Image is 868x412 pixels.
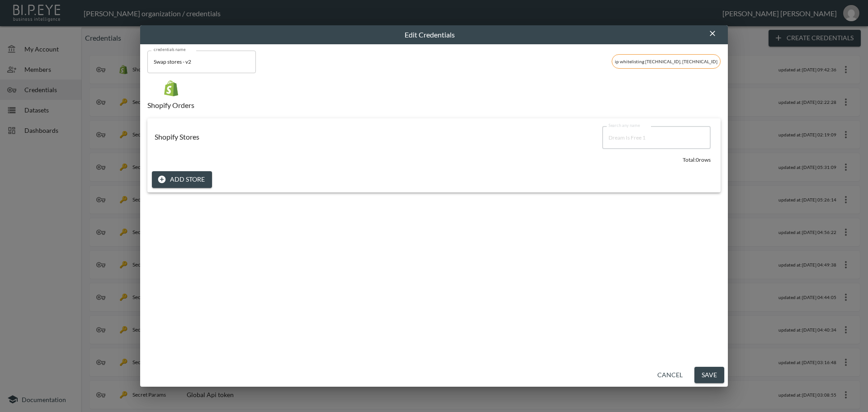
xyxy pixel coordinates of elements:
img: shopify orders [163,80,179,96]
button: Save [694,367,724,384]
span: ip whitelisting [TECHNICAL_ID], [TECHNICAL_ID] [612,59,720,64]
button: Add Store [152,171,212,188]
div: Edit Credentials [151,29,708,41]
div: Shopify Stores [155,132,602,141]
span: Total: 0 rows [683,156,711,163]
p: Shopify Orders [147,101,194,109]
label: credentials name [154,47,185,52]
label: Search any name [609,122,640,128]
button: Cancel [654,367,686,384]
